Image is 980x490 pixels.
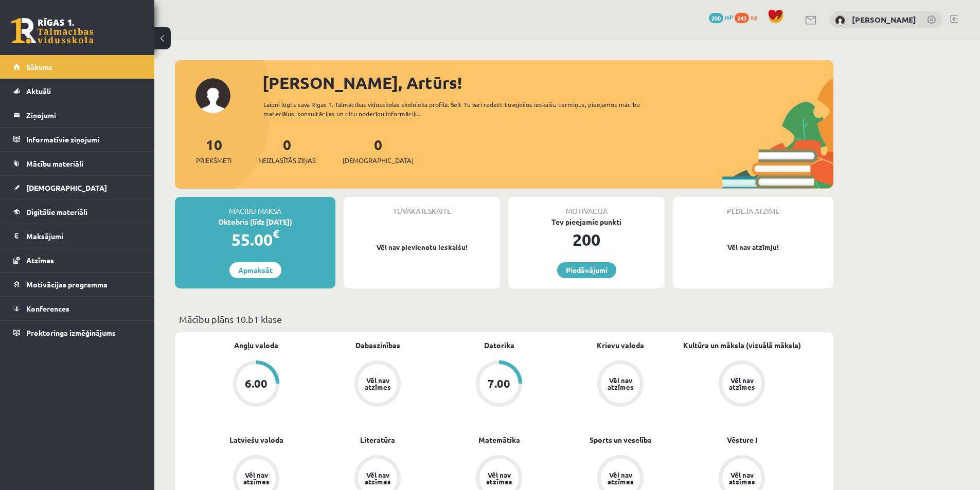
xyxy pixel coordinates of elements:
[262,70,833,95] div: [PERSON_NAME], Artūrs!
[26,207,87,216] span: Digitālie materiāli
[355,340,400,351] a: Dabaszinības
[13,297,141,320] a: Konferences
[13,224,141,248] a: Maksājumi
[26,328,116,337] span: Proktoringa izmēģinājums
[597,340,644,351] a: Krievu valoda
[484,340,514,351] a: Datorika
[485,471,513,485] div: Vēl nav atzīmes
[343,155,414,166] span: [DEMOGRAPHIC_DATA]
[26,256,54,265] span: Atzīmes
[13,176,141,199] a: [DEMOGRAPHIC_DATA]
[26,304,69,313] span: Konferences
[258,155,316,166] span: Neizlasītās ziņas
[508,227,665,252] div: 200
[13,79,141,103] a: Aktuāli
[175,227,335,252] div: 55.00
[196,155,231,166] span: Priekšmeti
[196,135,231,166] a: 10Priekšmeti
[590,434,652,445] a: Sports un veselība
[683,340,801,351] a: Kultūra un māksla (vizuālā māksla)
[13,152,141,175] a: Mācību materiāli
[229,262,281,278] a: Apmaksāt
[344,197,500,216] div: Tuvākā ieskaite
[727,377,756,390] div: Vēl nav atzīmes
[245,378,268,389] div: 6.00
[852,14,916,25] a: [PERSON_NAME]
[508,197,665,216] div: Motivācija
[229,434,283,445] a: Latviešu valoda
[557,262,616,278] a: Piedāvājumi
[26,103,141,127] legend: Ziņojumi
[673,197,833,216] div: Pēdējā atzīme
[751,13,757,21] span: xp
[727,471,756,485] div: Vēl nav atzīmes
[363,377,392,390] div: Vēl nav atzīmes
[13,248,141,272] a: Atzīmes
[273,226,279,241] span: €
[242,471,271,485] div: Vēl nav atzīmes
[727,434,757,445] a: Vēsture I
[606,377,635,390] div: Vēl nav atzīmes
[234,340,278,351] a: Angļu valoda
[263,100,658,118] div: Laipni lūgts savā Rīgas 1. Tālmācības vidusskolas skolnieka profilā. Šeit Tu vari redzēt tuvojošo...
[26,183,107,192] span: [DEMOGRAPHIC_DATA]
[26,280,108,289] span: Motivācijas programma
[349,242,495,252] p: Vēl nav pievienotu ieskaišu!
[13,273,141,296] a: Motivācijas programma
[11,18,94,44] a: Rīgas 1. Tālmācības vidusskola
[508,216,665,227] div: Tev pieejamie punkti
[363,471,392,485] div: Vēl nav atzīmes
[13,55,141,79] a: Sākums
[195,360,317,409] a: 6.00
[560,360,681,409] a: Vēl nav atzīmes
[13,128,141,151] a: Informatīvie ziņojumi
[258,135,316,166] a: 0Neizlasītās ziņas
[725,13,733,21] span: mP
[26,128,141,151] legend: Informatīvie ziņojumi
[735,13,762,21] a: 243 xp
[26,62,52,71] span: Sākums
[26,159,83,168] span: Mācību materiāli
[488,378,510,389] div: 7.00
[179,312,829,326] p: Mācību plāns 10.b1 klase
[835,15,845,26] img: Artūrs Keinovskis
[317,360,438,409] a: Vēl nav atzīmes
[438,360,560,409] a: 7.00
[26,86,51,96] span: Aktuāli
[735,13,749,23] span: 243
[175,197,335,216] div: Mācību maksa
[13,103,141,127] a: Ziņojumi
[343,135,414,166] a: 0[DEMOGRAPHIC_DATA]
[478,434,520,445] a: Matemātika
[709,13,723,23] span: 200
[606,471,635,485] div: Vēl nav atzīmes
[678,242,828,252] p: Vēl nav atzīmju!
[360,434,395,445] a: Literatūra
[175,216,335,227] div: Oktobris (līdz [DATE])
[681,360,803,409] a: Vēl nav atzīmes
[13,321,141,344] a: Proktoringa izmēģinājums
[26,224,141,248] legend: Maksājumi
[13,200,141,224] a: Digitālie materiāli
[709,13,733,21] a: 200 mP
